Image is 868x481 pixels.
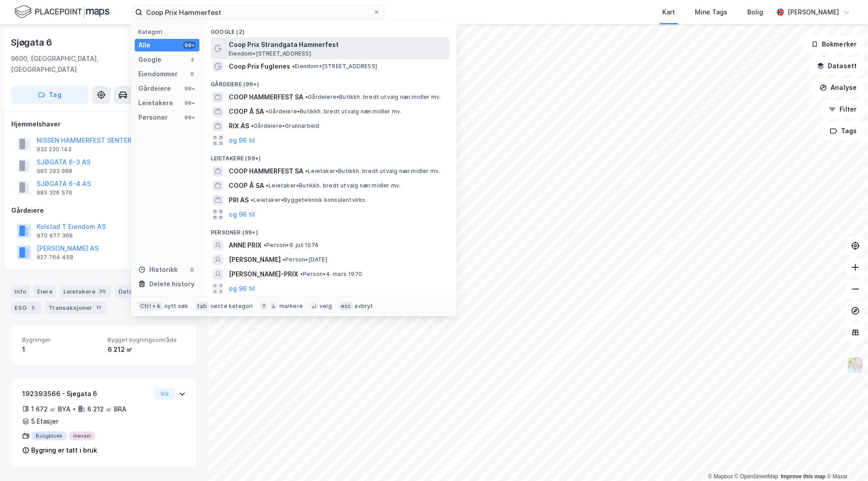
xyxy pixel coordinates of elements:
[264,242,266,248] span: •
[203,222,457,238] div: Personer (99+)
[203,148,457,164] div: Leietakere (99+)
[203,21,457,37] div: Google (2)
[94,303,103,312] div: 11
[28,303,38,312] div: 5
[60,285,111,298] div: Leietakere
[37,189,72,196] div: 985 326 576
[747,7,763,18] div: Bolig
[283,256,327,263] span: Person • [DATE]
[305,168,308,174] span: •
[183,85,196,92] div: 99+
[251,122,319,130] span: Gårdeiere • Grunnarbeid
[183,99,196,107] div: 99+
[31,416,58,427] div: 5 Etasjer
[183,114,196,121] div: 99+
[37,232,73,239] div: 970 977 368
[279,303,303,310] div: markere
[138,28,199,35] div: Kategori
[22,336,100,344] span: Bygninger
[11,35,54,50] div: Sjøgata 6
[11,205,197,216] div: Gårdeiere
[662,7,675,18] div: Kart
[695,7,727,18] div: Mine Tags
[320,303,332,310] div: velg
[266,182,401,189] span: Leietaker • Butikkh. bredt utvalg nær.midler mv.
[229,209,255,220] button: og 96 til
[823,438,868,481] iframe: Chat Widget
[11,86,89,104] button: Tag
[229,283,255,294] button: og 96 til
[108,336,186,344] span: Bygget bygningsområde
[708,473,733,480] a: Mapbox
[33,285,56,298] div: Eiere
[250,196,253,203] span: •
[847,356,864,374] img: Z
[229,195,249,205] span: PRI AS
[189,266,196,273] div: 0
[266,182,269,189] span: •
[189,56,196,63] div: 2
[229,50,311,57] span: Eiendom • [STREET_ADDRESS]
[138,54,161,65] div: Google
[781,473,826,480] a: Improve this map
[300,271,362,278] span: Person • 4. mars 1970
[283,256,285,263] span: •
[264,242,319,249] span: Person • 9. juli 1974
[37,254,73,261] div: 927 764 458
[11,119,197,130] div: Hjemmelshaver
[22,344,100,355] div: 1
[155,388,175,399] button: Vis
[251,122,254,129] span: •
[203,74,457,90] div: Gårdeiere (99+)
[339,302,353,311] div: esc
[11,53,142,75] div: 9600, [GEOGRAPHIC_DATA], [GEOGRAPHIC_DATA]
[809,57,864,75] button: Datasett
[195,302,209,311] div: tab
[803,35,864,53] button: Bokmerker
[300,271,303,277] span: •
[229,240,262,251] span: ANNE PRIX
[115,285,149,298] div: Datasett
[735,473,778,480] a: OpenStreetMap
[788,7,839,18] div: [PERSON_NAME]
[138,264,178,275] div: Historikk
[183,42,196,49] div: 99+
[97,287,108,296] div: 20
[31,445,97,456] div: Bygning er tatt i bruk
[37,168,72,175] div: 985 293 988
[229,39,446,50] span: Coop Prix Strandgata Hammerfest
[292,63,377,70] span: Eiendom • [STREET_ADDRESS]
[229,269,298,280] span: [PERSON_NAME]-PRIX
[72,405,76,412] div: •
[266,108,269,115] span: •
[292,63,295,70] span: •
[14,4,109,20] img: logo.f888ab2527a4732fd821a326f86c7f29.svg
[305,168,440,175] span: Leietaker • Butikkh. bredt utvalg nær.midler mv.
[229,92,303,103] span: COOP HAMMERFEST SA
[229,180,264,191] span: COOP Å SA
[108,344,186,355] div: 6 212 ㎡
[11,301,41,314] div: ESG
[812,79,864,97] button: Analyse
[142,5,373,19] input: Søk på adresse, matrikkel, gårdeiere, leietakere eller personer
[37,146,71,153] div: 932 230 143
[354,303,373,310] div: avbryt
[229,254,281,265] span: [PERSON_NAME]
[229,166,303,177] span: COOP HAMMERFEST SA
[250,196,367,204] span: Leietaker • Byggeteknisk konsulentvirks.
[229,135,255,146] button: og 96 til
[138,98,173,108] div: Leietakere
[138,302,163,311] div: Ctrl + k
[821,100,864,118] button: Filter
[211,303,253,310] div: neste kategori
[822,122,864,140] button: Tags
[305,93,308,100] span: •
[138,83,171,94] div: Gårdeiere
[229,121,249,131] span: RIX AS
[229,106,264,117] span: COOP Å SA
[138,69,178,79] div: Eiendommer
[22,388,151,399] div: 192393566 - Sjøgata 6
[87,404,127,415] div: 6 212 ㎡ BRA
[138,40,151,51] div: Alle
